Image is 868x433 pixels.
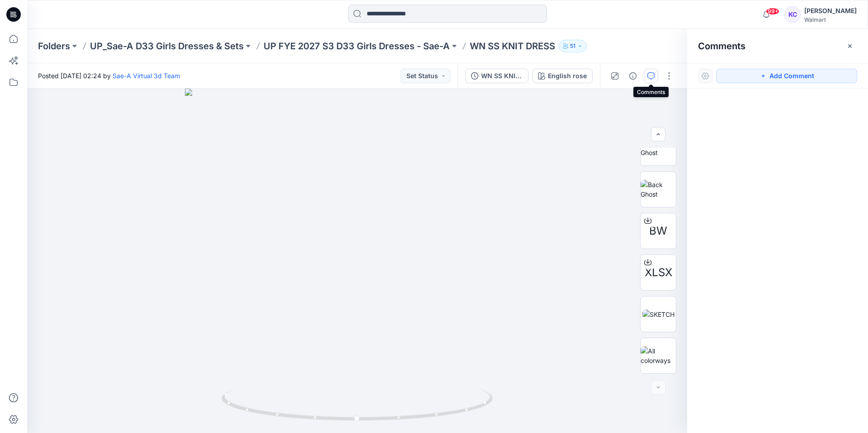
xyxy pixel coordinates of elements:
[649,223,667,239] span: BW
[626,69,640,83] button: Details
[532,69,593,83] button: English rose
[38,40,70,52] a: Folders
[481,71,523,81] div: WN SS KNIT DRESS _FULL COLORWAYS
[470,40,555,52] p: WN SS KNIT DRESS
[698,41,745,52] h2: Comments
[766,8,779,15] span: 99+
[784,6,801,23] div: KC
[113,72,180,80] a: Sae-A Virtual 3d Team
[641,138,676,157] img: Front Ghost
[641,180,676,199] img: Back Ghost
[570,41,576,51] p: 51
[465,69,528,83] button: WN SS KNIT DRESS _FULL COLORWAYS
[90,40,244,52] a: UP_Sae-A D33 Girls Dresses & Sets
[645,264,672,281] span: XLSX
[264,40,450,52] a: UP FYE 2027 S3 D33 Girls Dresses - Sae-A
[641,346,676,365] img: All colorways
[559,40,587,52] button: 51
[804,16,857,23] div: Walmart
[804,5,857,16] div: [PERSON_NAME]
[38,71,180,80] span: Posted [DATE] 02:24 by
[716,69,857,83] button: Add Comment
[642,310,675,319] img: SKETCH
[548,71,587,81] div: English rose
